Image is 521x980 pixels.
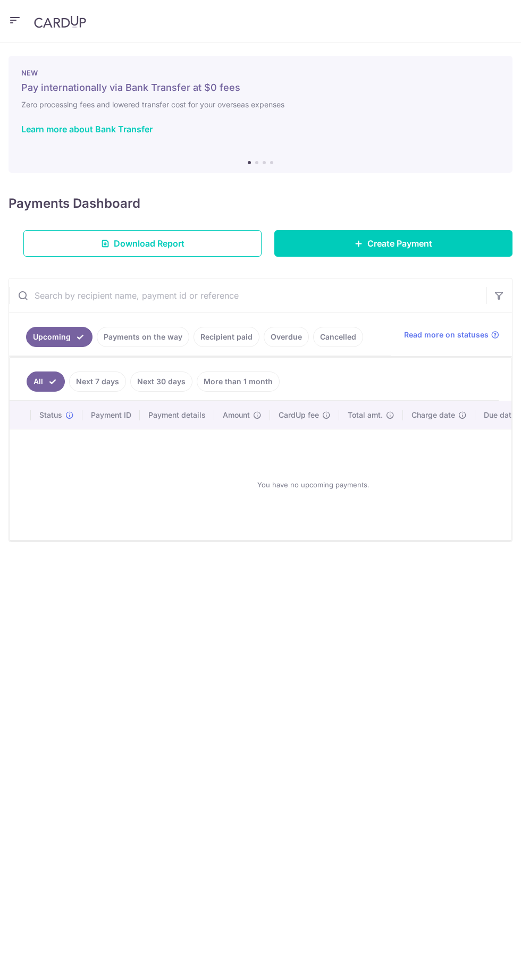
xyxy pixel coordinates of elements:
span: Download Report [114,237,184,250]
a: Next 7 days [69,371,126,392]
p: NEW [21,69,500,77]
h5: Pay internationally via Bank Transfer at $0 fees [21,81,500,94]
a: Learn more about Bank Transfer [21,124,153,134]
span: Charge date [411,410,455,420]
a: Upcoming [26,327,93,347]
span: CardUp fee [279,410,319,420]
span: Due date [484,410,516,420]
a: Read more on statuses [404,330,499,340]
span: Status [39,410,62,420]
h4: Payments Dashboard [9,194,140,213]
img: CardUp [34,15,86,28]
a: Overdue [264,327,309,347]
h6: Zero processing fees and lowered transfer cost for your overseas expenses [21,98,500,111]
a: All [27,371,65,392]
a: Cancelled [313,327,363,347]
a: More than 1 month [197,371,280,392]
a: Payments on the way [97,327,189,347]
a: Next 30 days [130,371,192,392]
a: Download Report [23,230,262,257]
input: Search by recipient name, payment id or reference [9,278,486,312]
span: Amount [223,410,250,420]
th: Payment ID [82,401,140,429]
span: Total amt. [348,410,383,420]
th: Payment details [140,401,214,429]
span: Read more on statuses [404,330,489,340]
a: Create Payment [274,230,512,257]
span: Create Payment [367,237,432,250]
a: Recipient paid [194,327,259,347]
